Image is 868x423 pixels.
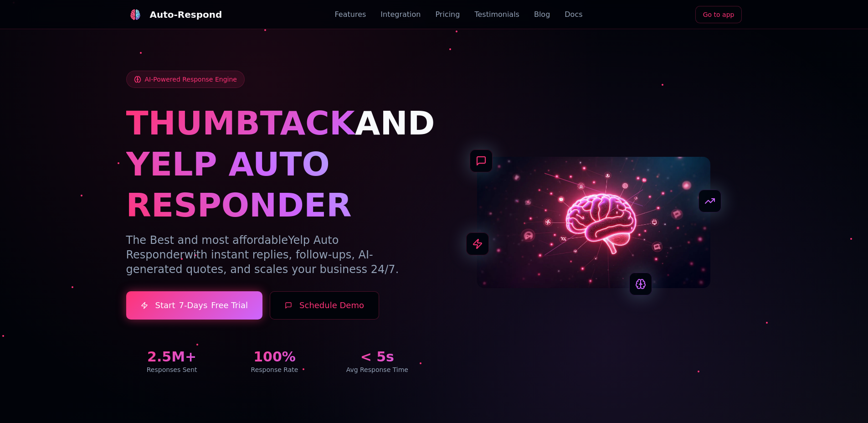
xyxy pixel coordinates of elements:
[534,9,550,20] a: Blog
[126,349,218,365] div: 2.5M+
[130,9,141,20] img: Auto-Respond Logo
[126,144,423,226] h1: YELP AUTO RESPONDER
[695,6,742,23] a: Go to app
[229,365,320,374] div: Response Rate
[229,349,320,365] div: 100%
[331,349,423,365] div: < 5s
[435,9,460,20] a: Pricing
[150,8,222,21] div: Auto-Respond
[126,291,263,320] a: Start7-DaysFree Trial
[565,9,582,20] a: Docs
[335,9,366,20] a: Features
[380,9,421,20] a: Integration
[126,5,222,24] a: Auto-Respond LogoAuto-Respond
[331,365,423,374] div: Avg Response Time
[474,9,519,20] a: Testimonials
[145,75,237,84] span: AI-Powered Response Engine
[270,291,379,320] button: Schedule Demo
[355,104,435,142] span: AND
[179,299,207,312] span: 7-Days
[477,157,710,288] img: AI Neural Network Brain
[126,365,218,374] div: Responses Sent
[126,104,355,142] span: THUMBTACK
[126,233,423,277] p: The Best and most affordable with instant replies, follow-ups, AI-generated quotes, and scales yo...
